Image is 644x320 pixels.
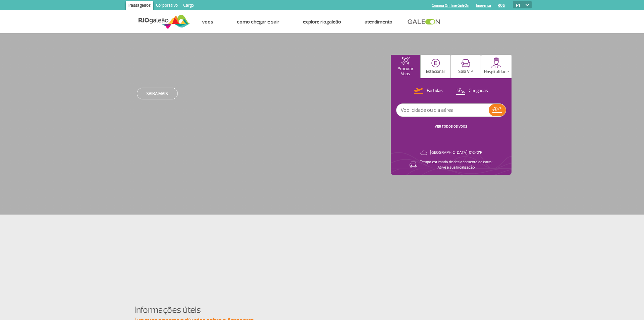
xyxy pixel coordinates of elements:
a: Imprensa [476,3,491,8]
p: [GEOGRAPHIC_DATA]: 0°C/0°F [430,150,482,155]
img: airplaneHomeActive.svg [401,57,410,65]
button: Estacionar [421,55,450,78]
a: Saiba mais [137,88,178,99]
p: Procurar Voos [394,66,417,77]
a: Como chegar e sair [237,18,279,25]
p: Hospitalidade [484,70,509,75]
input: Voo, cidade ou cia aérea [396,104,489,117]
p: Sala VIP [458,69,473,74]
p: Tempo estimado de deslocamento de carro: Ative a sua localização [420,159,492,170]
button: Procurar Voos [391,55,420,78]
a: Passageiros [126,1,153,11]
button: Hospitalidade [481,55,512,78]
a: Cargo [180,1,197,11]
img: hospitality.svg [491,57,501,68]
a: Voos [202,18,213,25]
button: Chegadas [454,87,490,95]
p: Partidas [427,88,443,94]
a: RQS [498,3,505,8]
img: carParkingHome.svg [431,59,440,67]
a: VER TODOS OS VOOS [435,124,467,129]
a: Atendimento [365,18,392,25]
p: Estacionar [426,69,445,74]
a: Compra On-line GaleOn [432,3,469,8]
img: vipRoom.svg [461,59,470,67]
button: Sala VIP [451,55,481,78]
button: Partidas [412,87,445,95]
a: Corporativo [153,1,180,11]
h4: Informações úteis [134,304,510,316]
button: VER TODOS OS VOOS [433,124,469,129]
a: Explore RIOgaleão [303,18,341,25]
p: Chegadas [469,88,488,94]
